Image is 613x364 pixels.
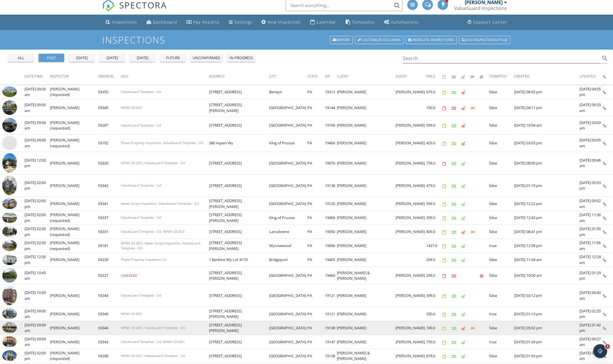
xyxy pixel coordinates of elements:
[471,68,480,85] th: Submitted: Not sorted.
[269,134,307,152] td: King of Prussia
[307,267,325,285] td: PA
[426,174,443,197] td: 479.0
[98,134,121,152] td: 93192
[50,349,98,363] td: [PERSON_NAME] (requested)
[325,321,337,335] td: 19138
[382,17,421,28] a: Automations (Advanced)
[209,197,269,211] td: [STREET_ADDRESS][PERSON_NAME]
[209,134,269,152] td: 380 Aspen Wy
[259,17,303,28] a: New Inspection
[50,321,98,335] td: [PERSON_NAME]
[307,253,325,267] td: PA
[50,284,98,307] td: [PERSON_NAME]
[132,55,153,61] div: [DATE]
[337,174,396,197] td: [PERSON_NAME]
[325,134,337,152] td: 19406
[25,211,50,225] td: [DATE] 02:00 pm
[98,349,121,363] td: 93298
[50,197,98,211] td: [PERSON_NAME]
[426,152,443,174] td: 739.0
[579,253,603,267] td: [DATE] 12:24 am
[269,253,307,267] td: Bridgeport
[337,197,396,211] td: [PERSON_NAME]
[209,253,269,267] td: 1 Barbine Wy Lot #170
[269,117,307,134] td: [GEOGRAPHIC_DATA]
[98,211,121,225] td: 93337
[267,19,301,25] div: New Inspection
[2,86,17,97] img: 9575635%2Freports%2F884f15b3-8504-434d-8297-4823f77cb3e7%2Fcover_photos%2FfukHeJiv26yd58I07Meo%2F...
[2,136,17,150] img: streetview
[269,267,307,285] td: [GEOGRAPHIC_DATA]
[605,344,610,349] span: 4
[25,284,50,307] td: [DATE] 10:00 am
[50,239,98,253] td: [PERSON_NAME] (requested)
[153,19,177,25] div: Dashboard
[489,335,514,349] td: true
[325,174,337,197] td: 19138
[103,17,140,28] a: Inspections
[426,197,443,211] td: 599.0
[229,55,253,61] div: in progress
[514,321,579,335] td: [DATE] 05:02 pm
[269,284,307,307] td: [GEOGRAPHIC_DATA]
[337,134,396,152] td: [PERSON_NAME]
[25,197,50,211] td: [DATE] 02:00 pm
[514,239,579,253] td: [DATE] 12:58 pm
[269,335,307,349] td: [GEOGRAPHIC_DATA]
[25,349,50,363] td: [DATE] 02:00 pm
[489,174,514,197] td: false
[209,117,269,134] td: [STREET_ADDRESS]
[426,239,443,253] td: 1427.0
[426,68,443,85] th: Price: Not sorted.
[184,17,222,28] a: Pay Reports
[579,68,603,85] th: Updated: Not sorted.
[579,335,603,349] td: [DATE] 09:27 am
[337,267,396,285] td: [PERSON_NAME] & [PERSON_NAME]
[489,211,514,225] td: false
[25,321,50,335] td: [DATE] 09:00 am
[269,307,307,321] td: [GEOGRAPHIC_DATA]
[307,349,325,363] td: PA
[337,85,396,99] td: [PERSON_NAME]
[98,74,114,79] span: Order ID
[99,54,125,62] button: [DATE]
[227,54,255,62] button: in progress
[102,55,123,61] div: [DATE]
[144,17,180,28] a: Dashboard
[98,197,121,211] td: 93341
[227,17,255,28] a: Settings
[396,284,426,307] td: [PERSON_NAME]
[337,307,396,321] td: [PERSON_NAME]
[112,19,137,25] div: Inspections
[2,268,17,283] img: streetview
[396,68,426,85] th: Agent: Not sorted.
[514,211,579,225] td: [DATE] 12:43 pm
[307,152,325,174] td: PA
[579,211,603,225] td: [DATE] 11:36 am
[337,349,396,363] td: [PERSON_NAME] & [PERSON_NAME]
[396,152,426,174] td: [PERSON_NAME]
[426,307,443,321] td: 350.0
[209,267,269,285] td: [STREET_ADDRESS][PERSON_NAME]
[426,134,443,152] td: 429.0
[579,284,603,307] td: [DATE] 09:43 am
[396,211,426,225] td: [PERSON_NAME]
[307,99,325,117] td: PA
[443,68,452,85] th: Agreements signed: Not sorted.
[25,74,43,79] span: Date/Time
[98,335,121,349] td: 93343
[514,74,530,79] span: Created
[50,152,98,174] td: [PERSON_NAME]
[2,254,17,265] img: 9476447%2Freports%2Fd20d6548-c006-43bc-81a1-d0e775626b96%2Fcover_photos%2FMB7WzuIMWFoMFhDqJ15B%2F...
[489,152,514,174] td: false
[489,267,514,285] td: false
[25,85,50,99] td: [DATE] 09:30 am
[2,100,17,115] img: streetview
[514,335,579,349] td: [DATE] 01:39 pm
[98,253,121,267] td: 93239
[50,174,98,197] td: [PERSON_NAME]
[489,197,514,211] td: false
[209,85,269,99] td: [STREET_ADDRESS]
[514,99,579,117] td: [DATE] 04:11 pm
[603,68,613,85] th: Inspection Details: Not sorted.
